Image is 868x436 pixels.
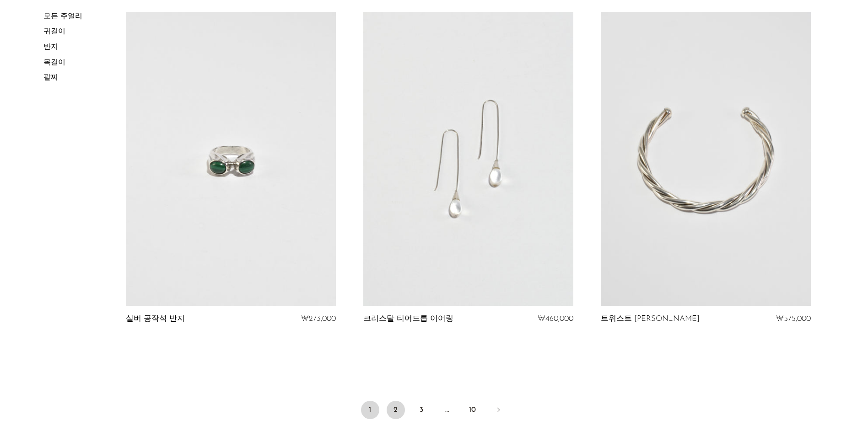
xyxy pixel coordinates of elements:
[301,315,336,323] span: ₩273,000
[464,401,482,419] a: 10
[776,315,811,323] span: ₩575,000
[43,43,58,51] a: 반지
[489,401,507,421] a: 다음
[361,401,379,419] span: 1
[363,315,453,323] a: 크리스탈 티어드롭 이어링
[43,74,58,81] a: 팔찌
[43,28,65,36] a: 귀걸이
[43,13,82,20] a: 모든 주얼리
[126,315,185,323] a: 실버 공작석 반지
[538,315,573,323] span: ₩460,000
[412,401,431,419] a: 3
[387,401,405,419] a: 2
[438,401,456,419] span: …
[601,315,700,323] a: 트위스트 [PERSON_NAME]
[43,59,65,66] a: 목걸이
